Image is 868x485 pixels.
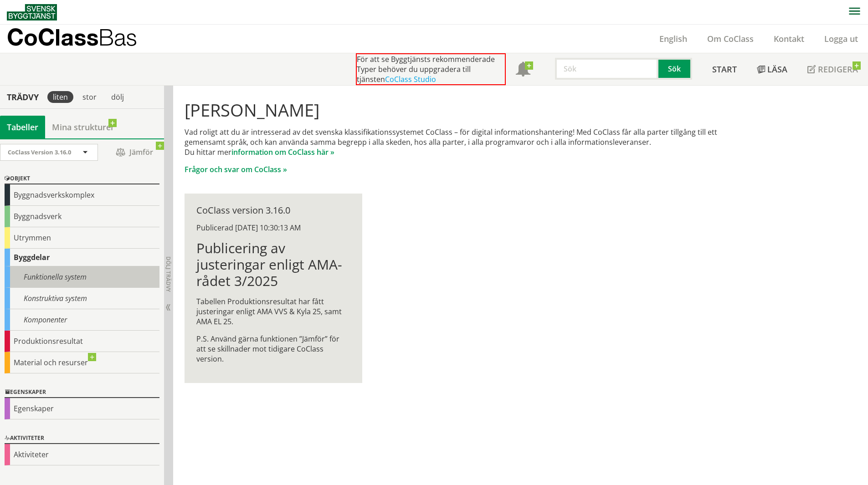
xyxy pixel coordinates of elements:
[5,331,159,352] div: Produktionsresultat
[107,144,162,160] span: Jämför
[5,174,159,184] div: Objekt
[697,33,764,44] a: Om CoClass
[5,387,159,398] div: Egenskaper
[5,288,159,309] div: Konstruktiva system
[702,53,747,85] a: Start
[106,91,129,103] div: dölj
[185,127,745,157] p: Vad roligt att du är intresserad av det svenska klassifikationssystemet CoClass – för digital inf...
[555,58,658,80] input: Sök
[747,53,797,85] a: Läsa
[45,116,121,138] a: Mina strukturer
[385,74,436,84] a: CoClass Studio
[185,100,745,120] h1: [PERSON_NAME]
[658,58,692,80] button: Sök
[98,24,137,51] span: Bas
[8,148,71,156] span: CoClass Version 3.16.0
[818,64,858,75] span: Redigera
[2,92,44,102] div: Trädvy
[7,4,57,20] img: Svensk Byggtjänst
[196,240,350,289] h1: Publicering av justeringar enligt AMA-rådet 3/2025
[5,433,159,444] div: Aktiviteter
[764,33,814,44] a: Kontakt
[5,444,159,465] div: Aktiviteter
[5,309,159,331] div: Komponenter
[47,91,73,103] div: liten
[5,352,159,373] div: Material och resurser
[5,227,159,249] div: Utrymmen
[767,64,787,75] span: Läsa
[5,398,159,419] div: Egenskaper
[649,33,697,44] a: English
[7,32,137,42] p: CoClass
[516,63,530,77] span: Notifikationer
[5,249,159,266] div: Byggdelar
[356,53,506,85] div: För att se Byggtjänsts rekommenderade Typer behöver du uppgradera till tjänsten
[712,64,737,75] span: Start
[814,33,868,44] a: Logga ut
[196,296,350,327] p: Tabellen Produktionsresultat har fått justeringar enligt AMA VVS & Kyla 25, samt AMA EL 25.
[231,147,334,157] a: information om CoClass här »
[7,25,157,53] a: CoClassBas
[5,266,159,288] div: Funktionella system
[196,205,350,215] div: CoClass version 3.16.0
[77,91,102,103] div: stor
[164,256,172,292] span: Dölj trädvy
[196,334,350,364] p: P.S. Använd gärna funktionen ”Jämför” för att se skillnader mot tidigare CoClass version.
[797,53,868,85] a: Redigera
[5,206,159,227] div: Byggnadsverk
[196,223,350,233] div: Publicerad [DATE] 10:30:13 AM
[5,184,159,206] div: Byggnadsverkskomplex
[185,164,287,174] a: Frågor och svar om CoClass »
